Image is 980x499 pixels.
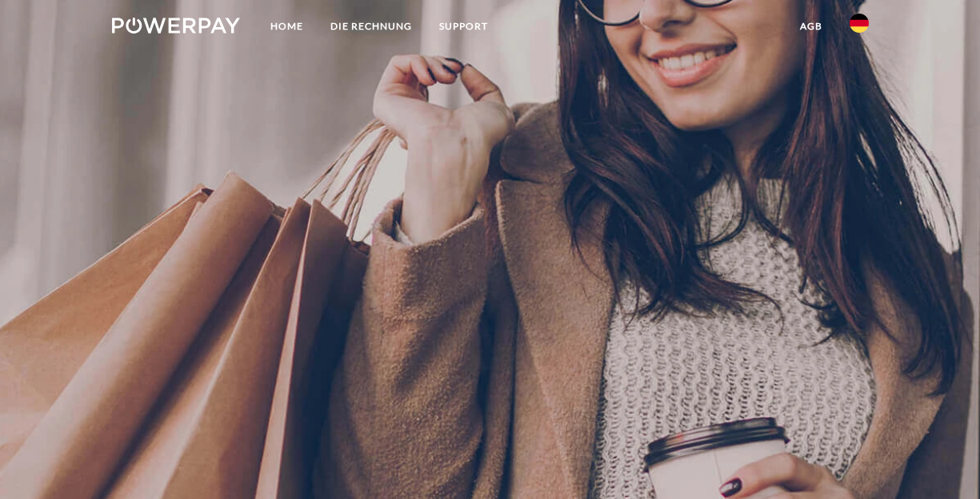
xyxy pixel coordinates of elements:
[112,18,241,34] img: logo-powerpay-white.svg
[257,12,317,41] a: Home
[850,14,869,33] img: de
[786,12,836,41] a: agb
[426,12,502,41] a: SUPPORT
[317,12,426,41] a: DIE RECHNUNG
